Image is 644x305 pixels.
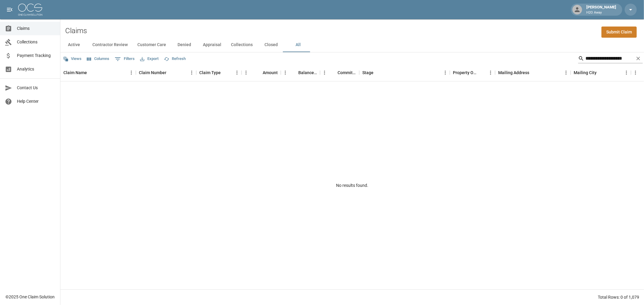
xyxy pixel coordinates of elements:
[139,64,166,81] div: Claim Number
[162,54,187,64] button: Refresh
[171,38,198,52] button: Denied
[65,27,87,35] h2: Claims
[136,64,196,81] div: Claim Number
[450,64,495,81] div: Property Owner
[139,54,160,64] button: Export
[17,66,55,72] span: Analytics
[359,64,450,81] div: Stage
[258,38,285,52] button: Closed
[320,68,329,77] button: Menu
[63,64,87,81] div: Claim Name
[290,68,298,77] button: Sort
[17,25,55,32] span: Claims
[285,38,312,52] button: All
[498,64,529,81] div: Mailing Address
[88,38,133,52] button: Contractor Review
[60,38,644,52] div: dynamic tabs
[4,4,16,16] button: open drawer
[441,68,450,77] button: Menu
[198,38,226,52] button: Appraisal
[18,4,42,16] img: ocs-logo-white-transparent.png
[495,64,571,81] div: Mailing Address
[60,38,88,52] button: Active
[254,68,263,77] button: Sort
[60,81,644,289] div: No results found.
[85,54,111,64] button: Select columns
[17,52,55,59] span: Payment Tracking
[166,68,175,77] button: Sort
[529,68,538,77] button: Sort
[338,64,356,81] div: Committed Amount
[17,98,55,105] span: Help Center
[281,68,290,77] button: Menu
[574,64,597,81] div: Mailing City
[196,64,242,81] div: Claim Type
[601,27,637,38] a: Submit Claim
[232,68,242,77] button: Menu
[187,68,196,77] button: Menu
[598,294,639,300] div: Total Rows: 0 of 1,079
[113,54,136,64] button: Show filters
[226,38,258,52] button: Collections
[17,39,55,45] span: Collections
[362,64,373,81] div: Stage
[329,68,338,77] button: Sort
[622,68,631,77] button: Menu
[127,68,136,77] button: Menu
[242,68,251,77] button: Menu
[562,68,571,77] button: Menu
[298,64,317,81] div: Balance Due
[453,64,478,81] div: Property Owner
[578,54,643,64] div: Search
[133,38,171,52] button: Customer Care
[486,68,495,77] button: Menu
[634,54,643,63] button: Clear
[17,85,55,91] span: Contact Us
[586,10,616,15] p: H2O Away
[320,64,359,81] div: Committed Amount
[373,68,382,77] button: Sort
[242,64,281,81] div: Amount
[5,294,55,300] div: © 2025 One Claim Solution
[478,68,486,77] button: Sort
[631,68,640,77] button: Menu
[584,4,619,15] div: [PERSON_NAME]
[571,64,631,81] div: Mailing City
[87,68,95,77] button: Sort
[597,68,605,77] button: Sort
[281,64,320,81] div: Balance Due
[62,54,83,64] button: Views
[60,64,136,81] div: Claim Name
[221,68,229,77] button: Sort
[199,64,221,81] div: Claim Type
[263,64,278,81] div: Amount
